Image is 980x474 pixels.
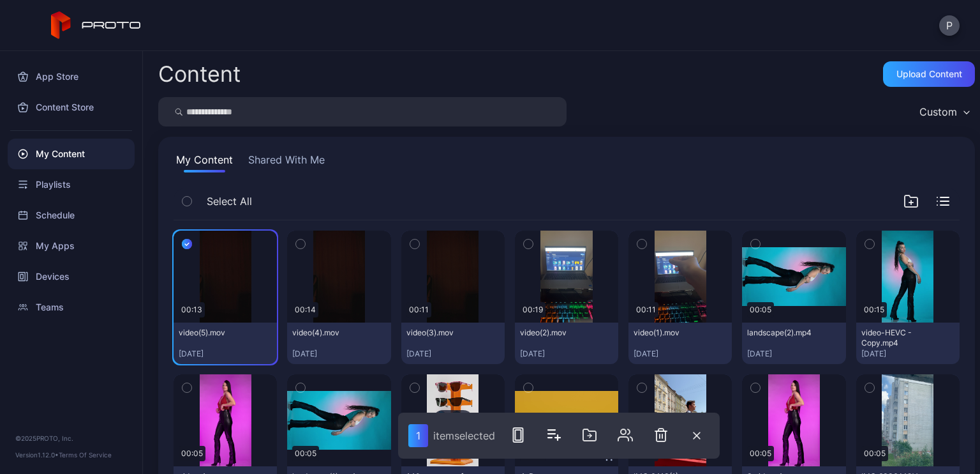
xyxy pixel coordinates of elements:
div: [DATE] [520,349,613,359]
a: Playlists [8,169,135,200]
div: Content [158,63,241,85]
span: Select All [207,194,252,209]
button: Custom [913,97,975,126]
a: My Content [8,139,135,169]
div: [DATE] [861,349,954,359]
a: Teams [8,292,135,323]
span: Version 1.12.0 • [15,451,59,459]
button: Upload Content [883,61,975,87]
div: Upload Content [896,69,962,79]
div: video(3).mov [406,328,477,338]
div: item selected [433,429,495,442]
button: P [939,15,960,36]
button: video(1).mov[DATE] [628,323,732,364]
div: [DATE] [406,349,500,359]
a: Terms Of Service [59,451,112,459]
div: video(2).mov [520,328,590,338]
button: video(5).mov[DATE] [174,323,277,364]
div: landscape(2).mp4 [747,328,817,338]
div: video(4).mov [292,328,362,338]
div: [DATE] [634,349,727,359]
div: Custom [919,105,957,118]
div: [DATE] [179,349,272,359]
a: Schedule [8,200,135,231]
button: landscape(2).mp4[DATE] [742,323,845,364]
a: Devices [8,261,135,292]
a: Content Store [8,92,135,123]
div: [DATE] [292,349,385,359]
div: © 2025 PROTO, Inc. [15,433,127,443]
button: video(4).mov[DATE] [287,323,390,364]
a: My Apps [8,231,135,261]
div: video(5).mov [179,328,249,338]
div: video-HEVC - Copy.mp4 [861,328,932,348]
button: Shared With Me [246,152,327,172]
button: video-HEVC - Copy.mp4[DATE] [856,323,960,364]
a: App Store [8,61,135,92]
button: video(2).mov[DATE] [515,323,618,364]
div: 1 [408,424,428,447]
div: [DATE] [747,349,840,359]
div: video(1).mov [634,328,704,338]
button: video(3).mov[DATE] [401,323,505,364]
button: My Content [174,152,235,172]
